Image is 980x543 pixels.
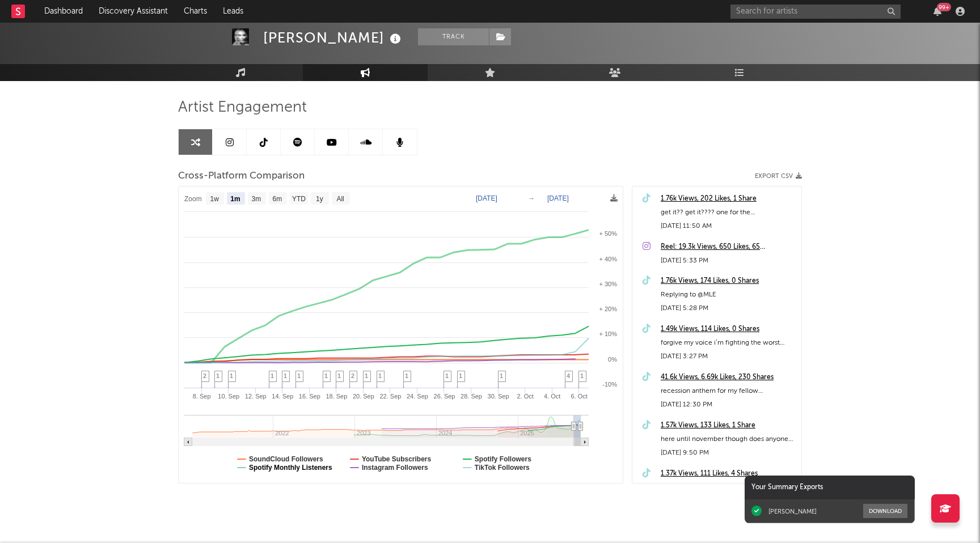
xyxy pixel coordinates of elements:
text: + 30% [599,281,618,287]
text: 1m [230,195,240,203]
button: 99+ [933,7,941,16]
a: 1.57k Views, 133 Likes, 1 Share [661,419,796,432]
a: 41.6k Views, 6.69k Likes, 230 Shares [661,371,796,384]
text: + 40% [599,256,618,262]
span: 1 [230,372,233,379]
div: 99 + [937,3,951,11]
div: [DATE] 5:33 PM [661,254,796,268]
text: 2. Oct [517,393,533,400]
text: [DATE] [476,194,497,202]
text: 1w [210,195,219,203]
button: Track [418,28,489,45]
div: [DATE] 3:27 PM [661,350,796,363]
div: [PERSON_NAME] [768,507,817,515]
span: Cross-Platform Comparison [178,169,305,183]
span: 1 [216,372,219,379]
div: Replying to @MLE [661,288,796,302]
text: YouTube Subscribers [362,455,432,463]
span: 4 [567,372,570,379]
text: + 20% [599,306,618,312]
span: 1 [297,372,301,379]
input: Search for artists [730,5,901,19]
a: Reel: 19.3k Views, 650 Likes, 65 Comments [661,240,796,254]
a: 1.37k Views, 111 Likes, 4 Shares [661,467,796,481]
span: 1 [378,372,382,379]
div: secret meaning 😌😌😌 soon i’m gonna post a video about what the whole album is about….. reveal time... [661,481,796,494]
div: [DATE] 5:28 PM [661,302,796,315]
text: Spotify Followers [475,455,531,463]
a: 1.49k Views, 114 Likes, 0 Shares [661,323,796,336]
span: 1 [580,372,584,379]
div: [DATE] 9:50 PM [661,446,796,460]
text: + 50% [599,230,618,237]
span: 1 [324,372,328,379]
span: 1 [365,372,368,379]
a: 1.76k Views, 174 Likes, 0 Shares [661,274,796,288]
div: recession anthem for my fellow [PERSON_NAME] #indiepop #glitchpop #taylorswift [661,384,796,398]
text: All [336,195,344,203]
text: SoundCloud Followers [249,455,323,463]
div: [DATE] 11:50 AM [661,219,796,233]
text: Spotify Monthly Listeners [249,464,332,472]
text: 1y [316,195,323,203]
text: 18. Sep [326,393,347,400]
text: 14. Sep [272,393,293,400]
text: Instagram Followers [362,464,428,472]
div: Your Summary Exports [745,476,915,499]
text: + 10% [599,330,618,337]
div: forgive my voice i’m fighting the worst cold/flu of my life rn #singersongwriter #indiefolk #wlw [661,336,796,350]
text: → [528,194,535,202]
span: 1 [445,372,449,379]
a: 1.76k Views, 202 Likes, 1 Share [661,192,796,206]
text: 20. Sep [353,393,374,400]
text: Zoom [184,195,202,203]
span: 2 [351,372,354,379]
text: -10% [602,381,617,388]
span: 2 [203,372,206,379]
text: 8. Sep [193,393,211,400]
span: 1 [500,372,503,379]
div: [DATE] 12:30 PM [661,398,796,412]
text: 26. Sep [434,393,455,400]
span: 1 [271,372,274,379]
button: Export CSV [755,173,802,180]
span: 1 [337,372,341,379]
span: Artist Engagement [178,101,307,114]
span: 1 [459,372,462,379]
text: 10. Sep [218,393,239,400]
div: here until november though does anyone wanna create,,,???? #la #indiemusic #indiefolk [661,432,796,446]
text: 28. Sep [461,393,482,400]
div: [PERSON_NAME] [263,28,404,47]
text: 16. Sep [299,393,320,400]
text: 12. Sep [245,393,267,400]
span: 1 [284,372,287,379]
text: 4. Oct [544,393,560,400]
text: TikTok Followers [475,464,530,472]
button: Download [863,504,907,518]
div: get it?? get it???? one for the [PERSON_NAME] please!!! #indiepop #taylorswift #glitchpop #charlixcx [661,206,796,219]
text: 6. Oct [571,393,587,400]
text: 6m [273,195,282,203]
text: [DATE] [547,194,569,202]
text: 22. Sep [379,393,401,400]
text: 3m [252,195,261,203]
text: 0% [608,356,617,363]
span: 1 [405,372,408,379]
text: 30. Sep [488,393,509,400]
text: YTD [292,195,306,203]
text: 24. Sep [407,393,428,400]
